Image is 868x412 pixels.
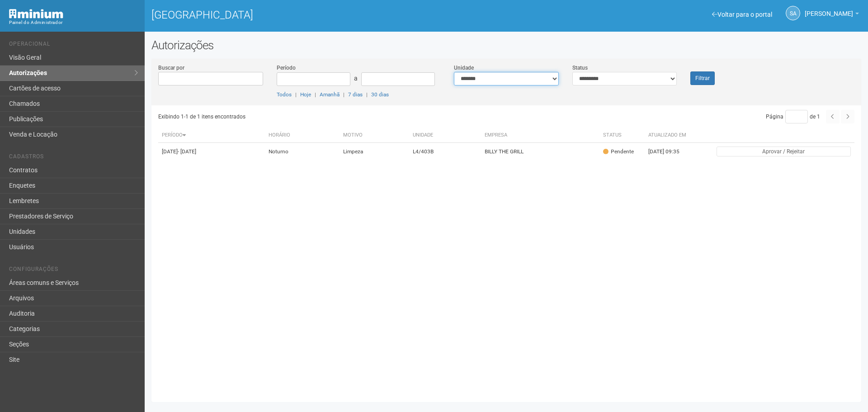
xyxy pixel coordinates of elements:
h1: [GEOGRAPHIC_DATA] [151,9,500,21]
h2: Autorizações [151,38,861,52]
th: Status [599,128,645,143]
th: Atualizado em [645,128,694,143]
td: Limpeza [340,143,409,161]
span: | [343,91,344,98]
img: Minium [9,9,63,19]
th: Unidade [409,128,481,143]
th: Empresa [481,128,599,143]
label: Buscar por [158,64,184,72]
td: [DATE] 09:35 [645,143,694,161]
a: Hoje [300,91,311,98]
th: Período [158,128,265,143]
a: [PERSON_NAME] [805,11,859,19]
a: 7 dias [348,91,363,98]
button: Filtrar [690,71,715,85]
label: Unidade [454,64,474,72]
a: 30 dias [371,91,389,98]
li: Operacional [9,41,138,50]
td: BILLY THE GRILL [481,143,599,161]
td: Noturno [265,143,339,161]
label: Período [277,64,296,72]
a: Amanhã [320,91,340,98]
td: [DATE] [158,143,265,161]
a: Voltar para o portal [712,11,772,18]
span: - [DATE] [178,148,196,155]
div: Pendente [603,148,634,156]
td: L4/403B [409,143,481,161]
li: Configurações [9,266,138,275]
button: Aprovar / Rejeitar [717,147,851,156]
span: Silvio Anjos [805,1,853,17]
li: Cadastros [9,153,138,163]
th: Horário [265,128,339,143]
span: Página de 1 [766,114,820,120]
div: Painel do Administrador [9,19,138,27]
span: | [315,91,316,98]
th: Motivo [340,128,409,143]
label: Status [572,64,588,72]
span: | [366,91,368,98]
a: SA [786,6,800,20]
a: Todos [277,91,292,98]
span: | [295,91,297,98]
span: a [354,75,358,82]
div: Exibindo 1-1 de 1 itens encontrados [158,110,504,123]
